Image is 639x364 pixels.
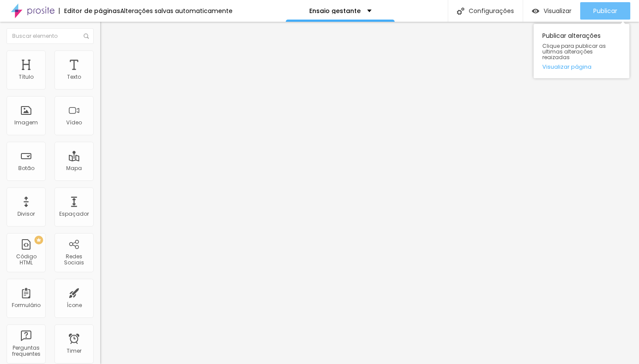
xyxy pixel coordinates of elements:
iframe: Editor [100,22,639,364]
span: Clique para publicar as ultimas alterações reaizadas [542,43,621,60]
div: Texto [67,74,81,80]
div: Ícone [67,302,82,308]
div: Timer [67,348,81,354]
span: Publicar [593,7,617,14]
div: Perguntas frequentes [9,345,43,357]
div: Vídeo [66,120,82,126]
button: Visualizar [523,2,580,20]
div: Espaçador [59,211,89,217]
button: Publicar [580,2,630,20]
a: Visualizar página [542,64,621,70]
img: view-1.svg [532,7,539,15]
img: Icone [457,7,464,15]
div: Código HTML [9,254,43,266]
div: Divisor [17,211,35,217]
input: Buscar elemento [7,28,94,44]
div: Imagem [14,120,38,126]
div: Redes Sociais [57,254,91,266]
div: Mapa [66,165,82,171]
span: Visualizar [544,7,571,14]
div: Alterações salvas automaticamente [120,8,233,14]
div: Publicar alterações [534,24,629,78]
div: Título [19,74,34,80]
img: Icone [84,33,89,39]
div: Botão [18,165,34,171]
div: Editor de páginas [59,8,120,14]
div: Formulário [12,302,41,308]
p: Ensaio gestante [309,8,361,14]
